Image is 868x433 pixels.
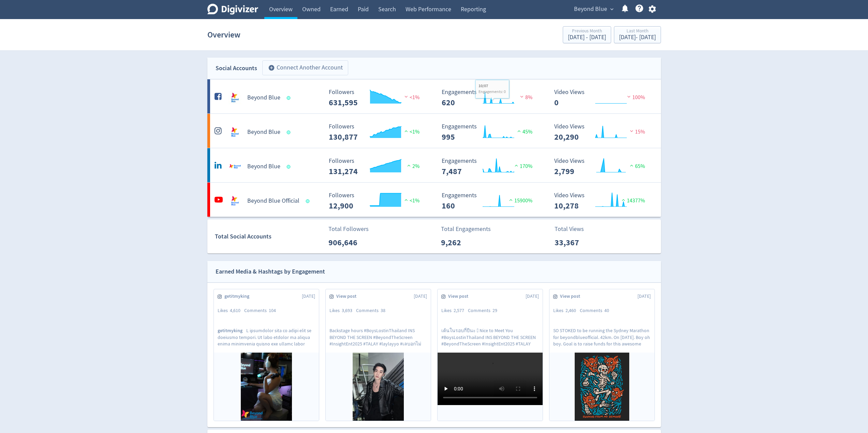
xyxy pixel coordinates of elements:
p: 9,262 [441,236,480,249]
svg: Followers --- [325,158,428,176]
div: [DATE] - [DATE] [619,34,656,41]
a: Connect Another Account [257,61,348,75]
img: positive-performance.svg [507,197,514,202]
img: positive-performance.svg [620,197,627,202]
div: Likes [329,307,356,314]
p: Total Views [555,225,594,234]
img: Beyond Blue Official undefined [228,194,242,208]
p: 906,646 [328,236,368,249]
img: Beyond Blue undefined [228,91,242,105]
img: negative-performance.svg [628,128,635,134]
p: Total Followers [328,225,369,234]
img: positive-performance.svg [628,163,635,168]
p: เต้นในรอบกี่ปีนะ 🫟 Nice to Meet You #BoysLostinThailand INS BEYOND THE SCREEN #BeyondTheScreen #I... [441,327,539,346]
svg: Video Views 10,278 [551,192,653,210]
span: View post [560,293,584,300]
span: 15% [628,128,645,135]
div: Last Month [619,29,656,34]
img: negative-performance.svg [626,94,632,99]
div: Comments [580,307,613,314]
span: [DATE] [637,293,651,300]
div: Comments [244,307,280,314]
a: View post[DATE]Likes2,460Comments40SO STOKED to be running the Sydney Marathon for beyondblueoffi... [549,289,654,421]
span: 104 [269,307,276,313]
div: Earned Media & Hashtags by Engagement [216,267,325,277]
p: Total Engagements [441,225,491,234]
p: Backstage hours #BoysLostinThailand INS BEYOND THE SCREEN #BeyondTheScreen #InsightEnt2025 #TALAY... [329,327,427,346]
div: Likes [441,307,468,314]
span: 38 [381,307,385,313]
span: 100% [626,94,645,101]
svg: Engagements 160 [438,192,541,210]
h5: Beyond Blue [247,94,280,102]
h1: Overview [207,24,240,46]
span: 14377% [620,197,645,204]
p: L ipsumdolor sita co adipi elit se doeiusmo tempori. Ut labo etdolor ma aliqua enima minimvenia q... [218,327,315,346]
a: Beyond Blue undefinedBeyond Blue Followers --- Followers 131,274 2% Engagements 7,487 Engagements... [207,148,661,182]
span: 65% [628,163,645,170]
div: Total Social Accounts [215,232,324,242]
h5: Beyond Blue [247,128,280,136]
img: Beyond Blue undefined [228,160,242,173]
span: Data last synced: 11 Aug 2025, 7:02am (AEST) [286,96,292,100]
span: <1% [403,94,420,101]
span: 40 [604,307,609,313]
span: getitmyking [218,327,246,334]
span: add_circle [268,64,275,71]
a: View post[DATE]Likes2,577Comments29เต้นในรอบกี่ปีนะ 🫟 Nice to Meet You #BoysLostinThailand INS BE... [438,289,543,421]
div: Likes [218,307,244,314]
button: Previous Month[DATE] - [DATE] [563,26,611,43]
img: positive-performance.svg [403,197,410,202]
span: [DATE] [302,293,315,300]
div: Previous Month [568,29,606,34]
div: Likes [553,307,580,314]
span: 2% [406,163,420,170]
h5: Beyond Blue [247,163,280,171]
img: positive-performance.svg [513,163,520,168]
span: View post [336,293,360,300]
span: <1% [403,128,420,135]
button: Beyond Blue [572,4,615,15]
a: Beyond Blue undefinedBeyond Blue Followers --- Followers 631,595 <1% Engagements 620 Engagements ... [207,79,661,113]
span: [DATE] [414,293,427,300]
span: <1% [403,197,420,204]
div: Comments [468,307,501,314]
div: Social Accounts [216,63,257,73]
span: View post [448,293,472,300]
p: 33,367 [555,236,594,249]
button: Last Month[DATE]- [DATE] [614,26,661,43]
span: 29 [492,307,497,313]
div: [DATE] - [DATE] [568,34,606,41]
span: 45% [516,128,532,135]
svg: Video Views 0 [551,89,653,107]
a: Beyond Blue undefinedBeyond Blue Followers --- Followers 130,877 <1% Engagements 995 Engagements ... [207,114,661,148]
svg: Followers --- [325,89,428,107]
span: getitmyking [224,293,253,300]
span: 15900% [507,197,532,204]
a: Beyond Blue Official undefinedBeyond Blue Official Followers --- Followers 12,900 <1% Engagements... [207,183,661,217]
span: 2,460 [565,307,576,313]
svg: Engagements 620 [438,89,541,107]
a: View post[DATE]Likes3,693Comments38Backstage hours #BoysLostinThailand INS BEYOND THE SCREEN #Bey... [326,289,431,421]
span: expand_more [609,6,615,12]
img: negative-performance.svg [403,94,410,99]
svg: Followers --- [325,192,428,210]
a: getitmyking[DATE]Likes4,610Comments104getitmykingL ipsumdolor sita co adipi elit se doeiusmo temp... [214,289,319,421]
span: Beyond Blue [574,4,607,15]
svg: Engagements 995 [438,123,541,141]
span: Data last synced: 10 Aug 2025, 6:01pm (AEST) [306,199,311,203]
p: SO STOKED to be running the Sydney Marathon for beyondblueofficial. 42km. On [DATE]. Boy oh boy. ... [553,327,651,346]
span: 170% [513,163,532,170]
img: positive-performance.svg [403,128,410,134]
img: positive-performance.svg [406,163,412,168]
span: 3,693 [342,307,352,313]
svg: Video Views 2,799 [551,158,653,176]
span: Data last synced: 11 Aug 2025, 1:02am (AEST) [286,165,292,169]
svg: Video Views 20,290 [551,123,653,141]
span: [DATE] [526,293,539,300]
div: Comments [356,307,389,314]
span: 4,610 [230,307,240,313]
span: 8% [518,94,532,101]
span: 2,577 [454,307,464,313]
svg: Followers --- [325,123,428,141]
